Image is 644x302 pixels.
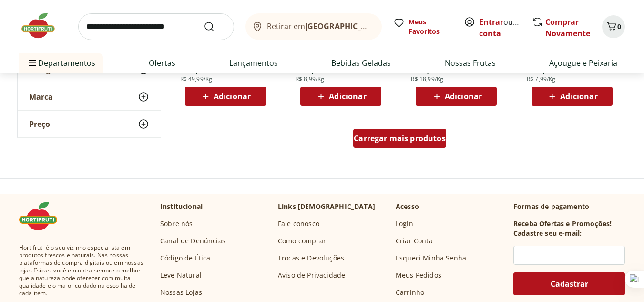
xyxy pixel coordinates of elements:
[411,75,443,83] span: R$ 18,99/Kg
[160,288,202,297] a: Nossas Lojas
[479,16,521,39] span: ou
[267,22,372,31] span: Retirar em
[300,87,381,106] button: Adicionar
[445,57,496,69] a: Nossas Frutas
[278,236,326,246] a: Como comprar
[19,11,67,40] img: Hortifruti
[27,52,95,74] span: Departamentos
[19,202,67,230] img: Hortifruti
[527,75,556,83] span: R$ 7,99/Kg
[396,253,466,263] a: Esqueci Minha Senha
[396,219,413,229] a: Login
[479,17,503,27] a: Entrar
[513,272,625,295] button: Cadastrar
[160,202,203,211] p: Institucional
[296,75,325,83] span: R$ 8,99/Kg
[29,92,53,102] span: Marca
[78,13,234,40] input: search
[214,93,251,100] span: Adicionar
[353,129,446,152] a: Carregar mais produtos
[185,87,266,106] button: Adicionar
[560,93,597,100] span: Adicionar
[549,57,617,69] a: Açougue e Peixaria
[278,271,345,280] a: Aviso de Privacidade
[409,17,452,36] span: Meus Favoritos
[617,22,621,31] span: 0
[513,229,582,238] h3: Cadastre seu e-mail:
[354,135,446,142] span: Carregar mais produtos
[331,57,391,69] a: Bebidas Geladas
[445,93,482,100] span: Adicionar
[18,83,161,110] button: Marca
[229,57,278,69] a: Lançamentos
[602,15,625,38] button: Carrinho
[329,93,366,100] span: Adicionar
[160,219,193,229] a: Sobre nós
[149,57,175,69] a: Ofertas
[396,236,433,246] a: Criar Conta
[545,17,590,39] a: Comprar Novamente
[180,75,213,83] span: R$ 49,99/Kg
[27,52,38,74] button: Menu
[278,253,344,263] a: Trocas e Devoluções
[416,87,497,106] button: Adicionar
[278,202,375,211] p: Links [DEMOGRAPHIC_DATA]
[479,17,532,39] a: Criar conta
[396,288,424,297] a: Carrinho
[245,13,382,40] button: Retirar em[GEOGRAPHIC_DATA]/[GEOGRAPHIC_DATA]
[160,253,210,263] a: Código de Ética
[513,202,625,211] p: Formas de pagamento
[160,236,225,246] a: Canal de Denúncias
[19,244,145,297] span: Hortifruti é o seu vizinho especialista em produtos frescos e naturais. Nas nossas plataformas de...
[204,21,226,32] button: Submit Search
[278,219,319,229] a: Fale conosco
[396,271,441,280] a: Meus Pedidos
[29,119,50,129] span: Preço
[18,111,161,137] button: Preço
[551,280,588,288] span: Cadastrar
[160,271,202,280] a: Leve Natural
[513,219,612,229] h3: Receba Ofertas e Promoções!
[396,202,419,211] p: Acesso
[305,21,466,31] b: [GEOGRAPHIC_DATA]/[GEOGRAPHIC_DATA]
[393,17,452,36] a: Meus Favoritos
[532,87,613,106] button: Adicionar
